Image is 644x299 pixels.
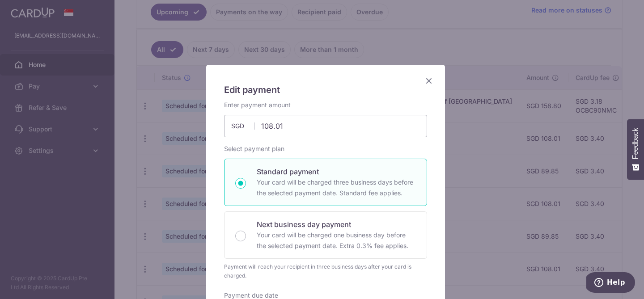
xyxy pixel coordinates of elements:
p: Standard payment [257,166,416,177]
span: SGD [231,122,254,131]
span: Feedback [631,128,640,159]
button: Feedback - Show survey [627,119,644,180]
p: Your card will be charged one business day before the selected payment date. Extra 0.3% fee applies. [257,230,416,251]
label: Enter payment amount [224,101,291,109]
p: Next business day payment [257,219,416,230]
input: 0.00 [224,115,427,137]
div: Payment will reach your recipient in three business days after your card is charged. [224,262,427,280]
p: Your card will be charged three business days before the selected payment date. Standard fee appl... [257,177,416,198]
button: Close [424,76,434,86]
iframe: Opens a widget where you can find more information [586,272,635,295]
h5: Edit payment [224,83,427,97]
label: Select payment plan [224,144,284,153]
